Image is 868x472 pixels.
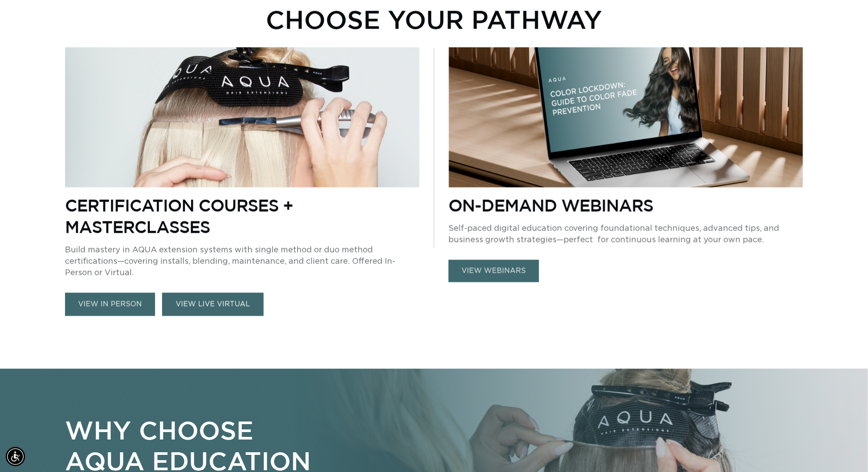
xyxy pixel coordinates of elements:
[448,223,803,246] p: Self-paced digital education covering foundational techniques, advanced tips, and business growth...
[824,430,868,472] iframe: Chat Widget
[448,195,803,216] p: On-Demand Webinars
[6,447,25,466] div: Accessibility Menu
[448,260,539,282] a: view webinars
[65,195,420,238] p: Certification Courses + Masterclasses
[162,293,264,316] a: VIEW LIVE VIRTUAL
[65,293,155,316] a: view in person
[65,245,420,279] p: Build mastery in AQUA extension systems with single method or duo method certifications—covering ...
[266,4,602,34] p: Choose Your Pathway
